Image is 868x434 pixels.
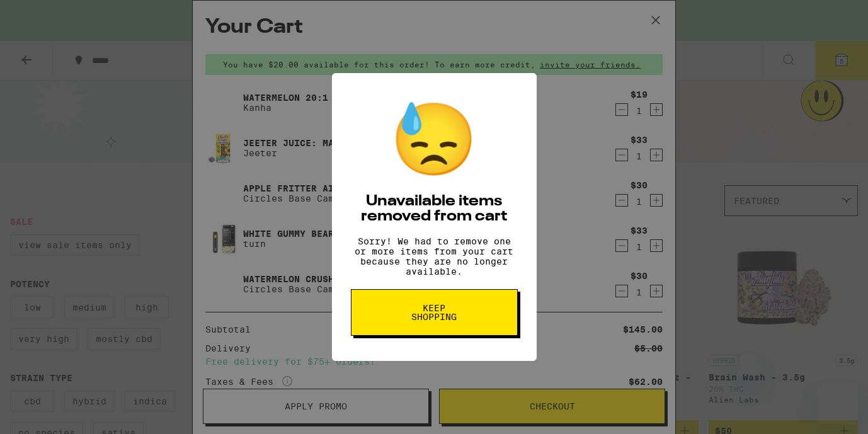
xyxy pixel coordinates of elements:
[818,384,858,424] iframe: Button to launch messaging window
[351,236,518,277] p: Sorry! We had to remove one or more items from your cart because they are no longer available.
[402,304,467,321] span: Keep Shopping
[390,98,478,181] div: 😓
[351,289,518,336] button: Keep Shopping
[351,194,518,224] h2: Unavailable items removed from cart
[736,353,762,379] iframe: Close message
